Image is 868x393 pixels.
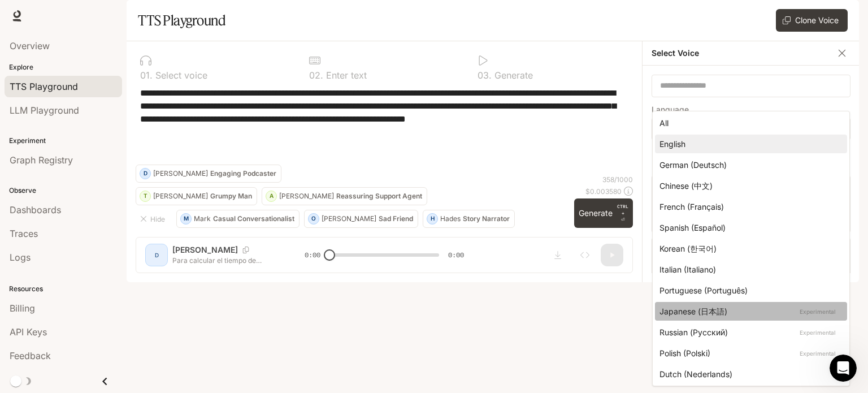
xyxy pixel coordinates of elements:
[659,347,838,359] div: Polish (Polski)
[659,159,838,171] div: German (Deutsch)
[659,243,838,254] div: Korean (한국어)
[659,305,838,317] div: Japanese (日本語)
[659,326,838,338] div: Russian (Русский)
[830,355,857,382] iframe: Intercom live chat
[659,222,838,234] div: Spanish (Español)
[659,180,838,192] div: Chinese (中文)
[797,327,838,338] p: Experimental
[659,368,838,380] div: Dutch (Nederlands)
[659,117,838,129] div: All
[797,306,838,317] p: Experimental
[659,138,838,150] div: English
[659,264,838,275] div: Italian (Italiano)
[797,348,838,359] p: Experimental
[659,201,838,213] div: French (Français)
[659,284,838,296] div: Portuguese (Português)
